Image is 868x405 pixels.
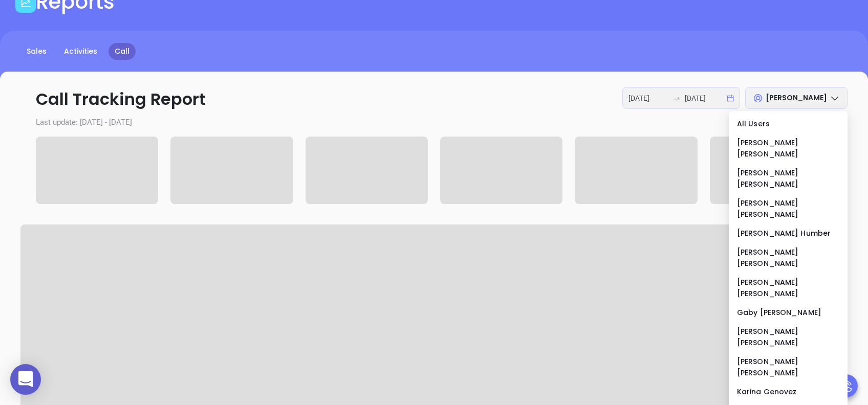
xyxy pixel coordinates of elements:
p: Call Tracking Report [20,87,848,111]
div: Gaby [PERSON_NAME] [737,307,839,318]
a: Call [108,43,136,60]
div: [PERSON_NAME] [PERSON_NAME] [737,356,839,378]
div: [PERSON_NAME] [PERSON_NAME] [737,167,839,190]
input: Start date [628,93,668,104]
div: All Users [737,118,839,129]
div: [PERSON_NAME] Humber [737,228,839,239]
div: [PERSON_NAME] [PERSON_NAME] [737,326,839,348]
span: swap-right [672,94,681,102]
input: End date [685,93,725,104]
p: Last update: [DATE] - [DATE] [20,117,848,128]
a: Sales [20,43,53,60]
span: to [672,94,681,102]
div: [PERSON_NAME] [PERSON_NAME] [737,277,839,299]
a: Activities [58,43,103,60]
span: [PERSON_NAME] [766,93,827,103]
div: Karina Genovez [737,386,839,397]
div: [PERSON_NAME] [PERSON_NAME] [737,246,839,269]
div: [PERSON_NAME] [PERSON_NAME] [737,137,839,160]
div: [PERSON_NAME] [PERSON_NAME] [737,197,839,220]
